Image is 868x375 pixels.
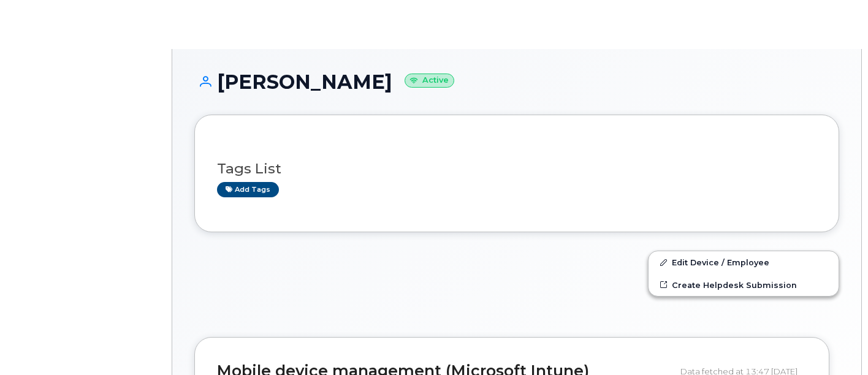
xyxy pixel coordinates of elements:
h3: Tags List [217,161,817,176]
a: Edit Device / Employee [649,251,839,273]
small: Active [405,74,454,88]
h1: [PERSON_NAME] [194,71,839,93]
a: Add tags [217,182,279,197]
a: Create Helpdesk Submission [649,274,839,296]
